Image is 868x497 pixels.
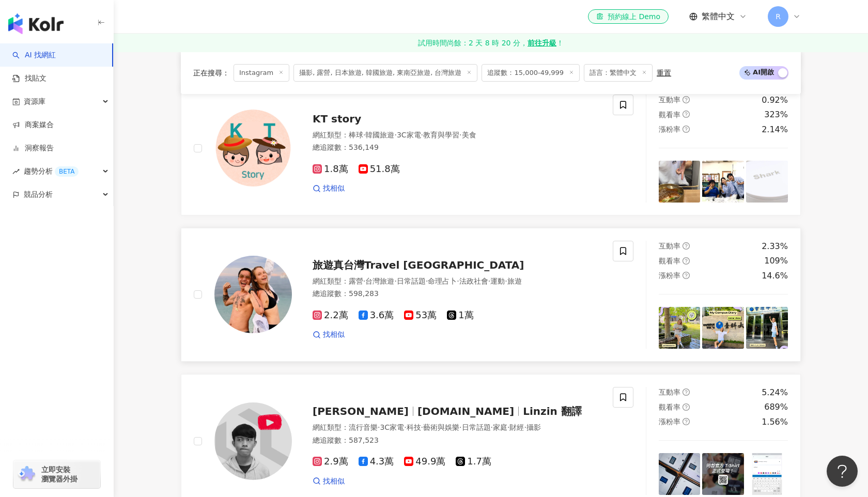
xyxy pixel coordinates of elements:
[234,64,289,82] span: Instagram
[683,403,690,411] span: question-circle
[363,277,365,285] span: ·
[764,255,788,267] div: 109%
[426,277,428,285] span: ·
[359,164,400,175] span: 51.8萬
[313,456,348,467] span: 2.9萬
[462,131,476,139] span: 美食
[683,111,690,118] span: question-circle
[659,388,680,396] span: 互動率
[659,271,680,279] span: 漲粉率
[659,111,680,119] span: 觀看率
[584,64,653,82] span: 語言：繁體中文
[702,11,735,22] span: 繁體中文
[313,405,409,417] span: [PERSON_NAME]
[423,131,459,139] span: 教育與學習
[493,423,507,431] span: 家庭
[459,277,488,285] span: 法政社會
[462,423,491,431] span: 日常話題
[404,456,445,467] span: 49.9萬
[523,405,582,417] span: Linzin 翻譯
[12,120,54,130] a: 商案媒合
[12,168,20,175] span: rise
[596,11,660,22] div: 預約線上 Demo
[659,96,680,104] span: 互動率
[683,418,690,425] span: question-circle
[488,277,490,285] span: ·
[459,423,461,431] span: ·
[365,131,394,139] span: 韓國旅遊
[313,330,345,340] a: 找相似
[313,164,348,175] span: 1.8萬
[313,310,348,321] span: 2.2萬
[13,460,100,488] a: chrome extension立即安裝 瀏覽器外掛
[313,423,600,433] div: 網紅類型 ：
[421,423,423,431] span: ·
[397,131,421,139] span: 3C家電
[8,13,64,34] img: logo
[659,161,701,203] img: post-image
[683,272,690,279] span: question-circle
[181,82,801,215] a: KOL AvatarKT story網紅類型：棒球·韓國旅遊·3C家電·教育與學習·美食總追蹤數：536,1491.8萬51.8萬找相似互動率question-circle0.92%觀看率que...
[762,124,788,135] div: 2.14%
[683,96,690,103] span: question-circle
[313,436,600,446] div: 總追蹤數 ： 587,523
[491,423,493,431] span: ·
[114,34,868,52] a: 試用時間尚餘：2 天 8 時 20 分，前往升級！
[659,125,680,133] span: 漲粉率
[394,131,396,139] span: ·
[456,456,491,467] span: 1.7萬
[659,307,701,349] img: post-image
[428,277,457,285] span: 命理占卜
[659,417,680,426] span: 漲粉率
[394,277,396,285] span: ·
[24,160,79,183] span: 趨勢分析
[683,257,690,265] span: question-circle
[181,228,801,362] a: KOL Avatar旅遊真台灣Travel [GEOGRAPHIC_DATA]網紅類型：露營·台灣旅遊·日常話題·命理占卜·法政社會·運動·旅遊總追蹤數：598,2832.2萬3.6萬53萬1萬...
[349,131,363,139] span: 棒球
[524,423,526,431] span: ·
[378,423,380,431] span: ·
[313,113,361,125] span: KT story
[214,256,292,333] img: KOL Avatar
[683,389,690,396] span: question-circle
[447,310,473,321] span: 1萬
[55,166,79,177] div: BETA
[746,307,788,349] img: post-image
[827,456,858,487] iframe: Help Scout Beacon - Open
[659,453,701,495] img: post-image
[482,64,580,82] span: 追蹤數：15,000-49,999
[313,259,524,271] span: 旅遊真台灣Travel [GEOGRAPHIC_DATA]
[764,109,788,120] div: 323%
[313,143,600,153] div: 總追蹤數 ： 536,149
[505,277,507,285] span: ·
[380,423,404,431] span: 3C家電
[507,277,522,285] span: 旅遊
[762,387,788,398] div: 5.24%
[659,403,680,411] span: 觀看率
[659,257,680,265] span: 觀看率
[323,330,345,340] span: 找相似
[397,277,426,285] span: 日常話題
[214,110,292,187] img: KOL Avatar
[528,38,556,48] strong: 前往升級
[762,270,788,282] div: 14.6%
[359,456,394,467] span: 4.3萬
[746,161,788,203] img: post-image
[683,126,690,133] span: question-circle
[323,183,345,194] span: 找相似
[17,466,37,483] img: chrome extension
[762,95,788,106] div: 0.92%
[24,90,45,113] span: 資源庫
[193,69,229,77] span: 正在搜尋 ：
[702,453,744,495] img: post-image
[12,50,56,60] a: searchAI 找網紅
[404,423,406,431] span: ·
[657,69,671,77] div: 重置
[421,131,423,139] span: ·
[313,476,345,487] a: 找相似
[507,423,509,431] span: ·
[457,277,459,285] span: ·
[746,453,788,495] img: post-image
[313,183,345,194] a: 找相似
[509,423,524,431] span: 財經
